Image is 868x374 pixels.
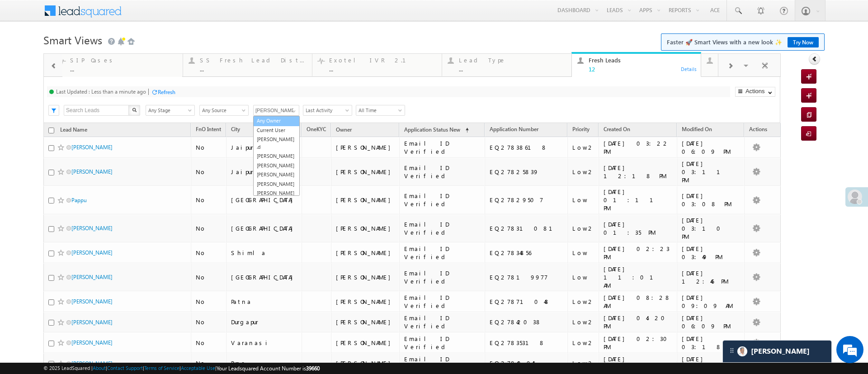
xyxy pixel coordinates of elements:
a: Exotel IVR 2.1... [312,54,442,76]
div: ... [200,66,307,72]
div: [DATE] 11:01 AM [604,265,673,289]
div: [PERSON_NAME] [336,143,395,151]
div: ... [70,66,177,72]
div: Email ID Verified [404,192,481,208]
div: Last Updated : Less than a minute ago [56,88,146,95]
span: OneKYC [307,126,326,133]
span: City [231,126,240,133]
div: Shimla [231,249,297,257]
img: Carter [737,346,747,356]
div: [DATE] 04:00 PM [604,355,673,371]
span: Created On [604,126,630,133]
div: [DATE] 06:07 PM [682,355,740,371]
span: Modified On [682,126,712,133]
div: Email ID Verified [404,269,481,285]
div: [DATE] 08:28 AM [604,294,673,310]
input: Check all records [48,128,54,133]
span: Priority [572,126,590,133]
div: EQ27838618 [490,143,563,151]
a: Created On [599,124,635,136]
a: About [93,365,106,371]
a: Modified On [677,124,717,136]
div: EQ27829507 [490,196,563,204]
div: Details [680,65,698,73]
div: Low2 [572,298,594,306]
div: EQ27819977 [490,273,563,281]
div: [PERSON_NAME] [336,273,395,281]
div: No [196,249,222,257]
div: Owner Filter [253,104,298,116]
span: Any Source [200,106,245,114]
div: No [196,143,222,151]
a: [PERSON_NAME] [254,180,299,189]
a: Show All Items [287,105,298,114]
a: [PERSON_NAME] [71,168,113,175]
a: [PERSON_NAME] [71,298,113,305]
div: [DATE] 09:09 AM [682,294,740,310]
div: [DATE] 03:11 PM [682,160,740,184]
a: OneKYC [302,124,330,136]
a: [PERSON_NAME] [71,249,113,256]
div: No [196,318,222,326]
a: Pappu [71,197,87,204]
a: SIP Cases... [53,54,183,76]
span: Faster 🚀 Smart Views with a new look ✨ [667,38,819,47]
img: d_60004797649_company_0_60004797649 [15,47,38,59]
em: Start Chat [123,279,164,291]
a: Terms of Service [144,365,179,371]
a: [PERSON_NAME] .d [254,135,299,151]
a: [PERSON_NAME] [71,225,113,232]
div: Jaipur [231,143,297,151]
span: Actions [745,124,772,136]
div: Email ID Verified [404,139,481,156]
div: Jaipur [231,168,297,176]
div: [DATE] 01:35 PM [604,220,673,237]
div: Patna [231,298,297,306]
input: Type to Search [253,105,299,116]
div: [DATE] 03:22 PM [604,139,673,156]
div: Low2 [572,359,594,367]
div: No [196,273,222,281]
div: EQ27835318 [490,339,563,347]
div: Email ID Verified [404,314,481,330]
a: Any Owner [253,116,300,126]
div: No [196,196,222,204]
div: [GEOGRAPHIC_DATA] [231,196,297,204]
div: [PERSON_NAME] [336,249,395,257]
div: [PERSON_NAME] [336,318,395,326]
div: [PERSON_NAME] [336,168,395,176]
div: Email ID Verified [404,335,481,351]
img: Search [132,108,137,112]
div: [DATE] 02:23 PM [604,245,673,261]
div: EQ27831081 [490,224,563,232]
span: Application Status New [404,126,460,133]
div: Low [572,273,594,281]
a: Any Stage [146,105,195,116]
div: [DATE] 04:20 PM [604,314,673,330]
div: [PERSON_NAME] [336,298,395,306]
div: EQ27834856 [490,249,563,257]
div: Low [572,196,594,204]
button: Actions [735,87,775,97]
div: Pune [231,359,297,367]
span: Owner [336,126,352,133]
div: SIP Cases [70,57,177,64]
div: Low2 [572,143,594,151]
div: No [196,359,222,367]
a: All Time [356,105,405,116]
div: Lead Type [459,57,566,64]
a: [PERSON_NAME] [71,274,113,280]
div: [DATE] 01:11 PM [604,188,673,212]
span: Application Number [490,126,538,133]
span: (sorted ascending) [462,127,469,134]
div: Lead Source Filter [199,104,249,116]
div: Low2 [572,318,594,326]
div: No [196,298,222,306]
div: [DATE] 03:49 PM [682,245,740,261]
a: Application Number [485,124,543,136]
a: FnO Intent [191,124,226,136]
div: [PERSON_NAME] [336,339,395,347]
a: Contact Support [107,365,143,371]
div: Email ID Verified [404,220,481,237]
a: Last Activity [303,105,352,116]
